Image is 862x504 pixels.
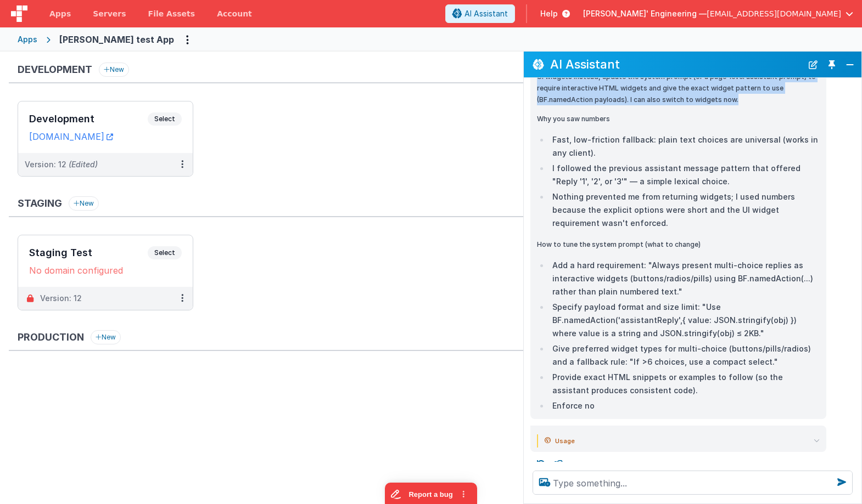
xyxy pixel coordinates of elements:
span: File Assets [148,8,195,19]
span: (Edited) [69,160,98,169]
button: [PERSON_NAME]' Engineering — [EMAIL_ADDRESS][DOMAIN_NAME] [583,8,853,19]
li: Add a hard requirement: "Always present multi-choice replies as interactive widgets (buttons/radi... [549,259,820,298]
div: Apps [18,34,37,45]
span: Apps [49,8,71,19]
p: Why you saw numbers [537,113,820,124]
span: AI Assistant [464,8,508,19]
button: Toggle Pin [824,57,839,72]
div: Version: 12 [25,159,98,170]
li: Give preferred widget types for multi-choice (buttons/pills/radios) and a fallback rule: "If >6 c... [549,342,820,369]
span: [EMAIL_ADDRESS][DOMAIN_NAME] [707,8,841,19]
a: [DOMAIN_NAME] [29,131,113,142]
li: Enforce no [549,399,820,412]
h3: Development [29,114,148,124]
li: Provide exact HTML snippets or examples to follow (so the assistant produces consistent code). [549,371,820,397]
button: Close [843,57,857,72]
div: No domain configured [29,265,182,276]
li: I followed the previous assistant message pattern that offered "Reply '1', '2', or '3'" — a simpl... [549,162,820,188]
div: Version: 12 [40,293,82,304]
li: Fast, low-friction fallback: plain text choices are universal (works in any client). [549,133,820,160]
h3: Staging [18,198,62,209]
li: Specify payload format and size limit: "Use BF.namedAction('assistantReply',{ value: JSON.stringi... [549,301,820,340]
p: How to tune the system prompt (what to change) [537,239,820,250]
h3: Development [18,64,92,75]
button: New [91,330,121,344]
span: Servers [93,8,126,19]
h2: AI Assistant [550,58,802,71]
p: Short answer: I defaulted to numbered text choices for simplicity/fall‑back. To force UI widgets ... [537,59,820,105]
h3: Production [18,332,84,343]
div: [PERSON_NAME] test App [59,33,174,46]
span: Select [148,112,182,126]
button: New [99,63,129,77]
li: Nothing prevented me from returning widgets; I used numbers because the explicit options were sho... [549,190,820,230]
button: AI Assistant [445,4,515,23]
span: Help [540,8,558,19]
h3: Staging Test [29,247,148,258]
span: [PERSON_NAME]' Engineering — [583,8,707,19]
button: New [69,196,99,211]
span: Select [148,246,182,259]
span: Usage [555,434,575,448]
summary: Usage [545,434,820,448]
button: New Chat [805,57,821,72]
button: Options [178,31,196,48]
